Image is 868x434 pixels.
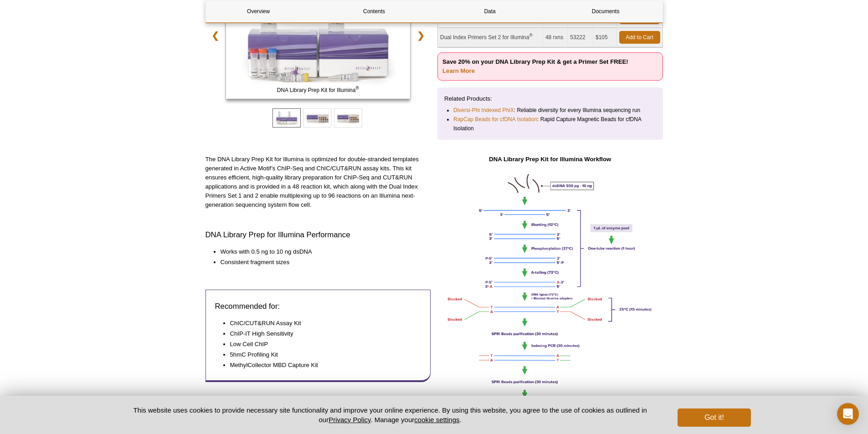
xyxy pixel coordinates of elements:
[593,28,617,47] td: $105
[543,28,568,47] td: 48 rxns
[619,31,660,44] a: Add to Cart
[206,0,311,22] a: Overview
[444,94,656,103] p: Related Products:
[453,115,648,133] li: : Rapid Capture Magnetic Beads for cfDNA Isolation
[437,166,663,428] p: (Click image to enlarge)
[205,25,225,46] a: ❮
[529,33,532,38] sup: ®
[118,405,663,424] p: This website uses cookies to provide necessary site functionality and improve your online experie...
[553,0,658,22] a: Documents
[322,0,427,22] a: Contents
[411,25,431,46] a: ❯
[230,340,412,349] li: Low Cell ChIP
[414,416,459,424] button: cookie settings
[228,86,408,95] span: DNA Library Prep Kit for Illumina
[221,258,422,267] li: Consistent fragment sizes
[230,319,412,328] li: ChIC/CUT&RUN Assay Kit
[437,0,543,22] a: Data
[837,403,859,425] div: Open Intercom Messenger
[230,361,412,370] li: MethylCollector MBD Capture Kit
[453,106,514,115] a: Diversi-Phi Indexed PhiX
[215,301,421,312] h3: Recommended for:
[568,28,593,47] td: 53222
[453,106,648,115] li: : Reliable diversity for every Illumina sequencing run
[329,416,370,424] a: Privacy Policy
[437,166,663,416] img: How the DNA Library Prep Kit Works
[205,155,431,209] p: The DNA Library Prep Kit for Illumina is optimized for double-stranded templates generated in Act...
[442,58,628,74] strong: Save 20% on your DNA Library Prep Kit & get a Primer Set FREE!
[442,67,475,74] a: Learn More
[205,230,431,240] h3: DNA Library Prep for Illumina Performance
[438,28,543,47] td: Dual Index Primers Set 2 for Illumina
[355,86,359,91] sup: ®
[678,408,750,427] button: Got it!
[489,156,611,163] strong: DNA Library Prep Kit for Illumina Workflow
[221,247,422,256] li: Works with 0.5 ng to 10 ng dsDNA
[453,115,537,124] a: RapCap Beads for cfDNA Isolation
[230,329,412,338] li: ChIP-IT High Sensitivity
[230,350,412,359] li: 5hmC Profiling Kit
